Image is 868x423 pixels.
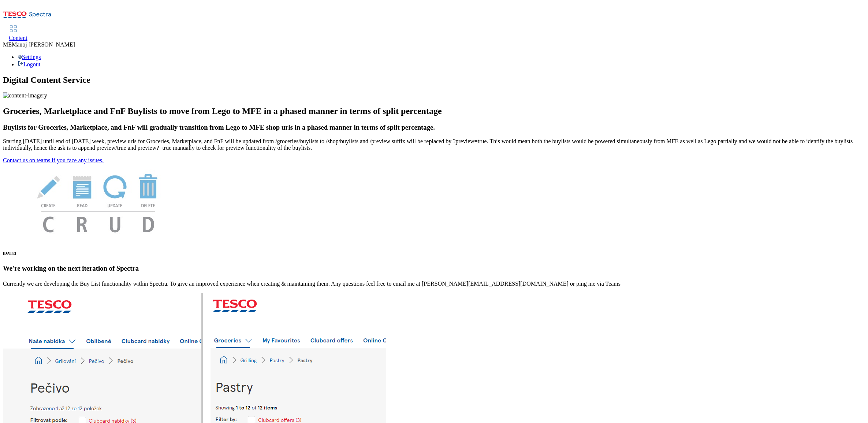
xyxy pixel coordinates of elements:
[9,26,27,41] a: Content
[12,41,75,48] span: Manoj [PERSON_NAME]
[18,54,41,60] a: Settings
[3,281,865,287] p: Currently we are developing the Buy List functionality within Spectra. To give an improved experi...
[3,123,865,131] h3: Buylists for Groceries, Marketplace, and FnF will gradually transition from Lego to MFE shop urls...
[3,251,865,255] h6: [DATE]
[18,61,40,67] a: Logout
[3,264,865,272] h3: We're working on the next iteration of Spectra
[3,138,865,151] p: Starting [DATE] until end of [DATE] week, preview urls for Groceries, Marketplace, and FnF will b...
[9,35,27,41] span: Content
[3,106,865,116] h2: Groceries, Marketplace and FnF Buylists to move from Lego to MFE in a phased manner in terms of s...
[3,75,865,85] h1: Digital Content Service
[3,41,12,48] span: ME
[3,157,104,163] a: Contact us on teams if you face any issues.
[3,164,193,240] img: News Image
[3,92,47,99] img: content-imagery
